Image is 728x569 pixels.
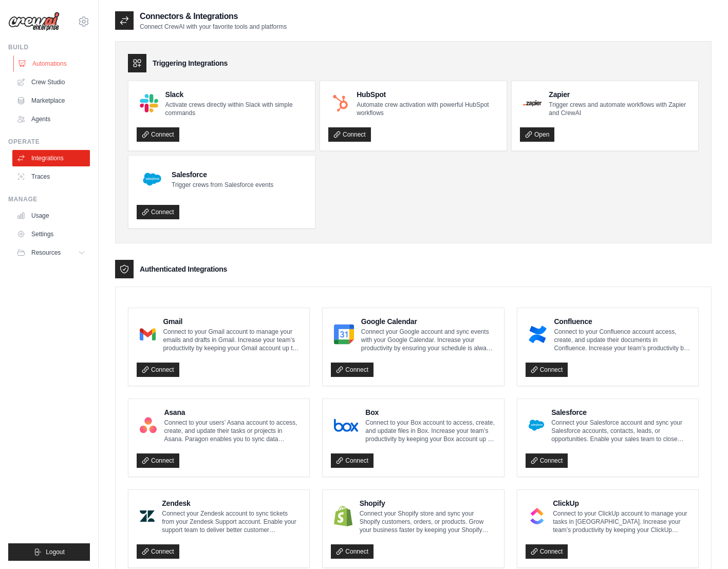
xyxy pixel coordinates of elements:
img: Box Logo [334,415,358,435]
a: Connect [328,127,371,142]
h4: ClickUp [553,498,690,508]
div: Operate [8,138,90,146]
p: Connect to your ClickUp account to manage your tasks in [GEOGRAPHIC_DATA]. Increase your team’s p... [553,509,690,534]
h4: HubSpot [357,89,498,100]
a: Connect [137,127,179,142]
p: Trigger crews from Salesforce events [172,181,273,189]
img: Zapier Logo [523,100,542,106]
img: Salesforce Logo [140,167,164,192]
p: Automate crew activation with powerful HubSpot workflows [357,101,498,117]
button: Resources [12,244,90,261]
img: ClickUp Logo [529,506,546,526]
img: Slack Logo [140,94,158,112]
img: Gmail Logo [140,324,156,345]
a: Connect [137,453,179,468]
a: Marketplace [12,92,90,109]
h4: Shopify [360,498,496,508]
button: Logout [8,543,90,561]
a: Connect [137,363,179,377]
h4: Asana [164,407,301,418]
a: Agents [12,111,90,127]
p: Connect your Zendesk account to sync tickets from your Zendesk Support account. Enable your suppo... [162,509,301,534]
h4: Google Calendar [361,316,496,327]
h4: Confluence [554,316,690,327]
a: Connect [526,453,568,468]
h2: Connectors & Integrations [140,10,287,23]
h3: Authenticated Integrations [140,264,227,274]
a: Traces [12,168,90,185]
p: Connect to your Box account to access, create, and update files in Box. Increase your team’s prod... [365,419,495,443]
img: Shopify Logo [334,506,352,526]
a: Connect [137,205,179,219]
img: Zendesk Logo [140,506,155,526]
h4: Slack [165,89,307,100]
img: Google Calendar Logo [334,324,353,345]
p: Trigger crews and automate workflows with Zapier and CrewAI [549,101,690,117]
p: Connect your Shopify store and sync your Shopify customers, orders, or products. Grow your busine... [360,509,496,534]
a: Integrations [12,150,90,166]
a: Connect [331,363,374,377]
a: Connect [526,544,568,559]
p: Connect your Google account and sync events with your Google Calendar. Increase your productivity... [361,328,496,352]
p: Connect to your Gmail account to manage your emails and drafts in Gmail. Increase your team’s pro... [163,328,301,352]
img: Salesforce Logo [529,415,545,435]
a: Usage [12,207,90,224]
p: Activate crews directly within Slack with simple commands [165,101,307,117]
a: Connect [137,544,179,559]
span: Resources [31,249,61,257]
div: Build [8,43,90,51]
h4: Box [365,407,495,418]
a: Connect [331,453,374,468]
img: HubSpot Logo [331,94,349,112]
p: Connect to your Confluence account access, create, and update their documents in Confluence. Incr... [554,328,690,352]
a: Connect [526,363,568,377]
a: Settings [12,226,90,242]
p: Connect your Salesforce account and sync your Salesforce accounts, contacts, leads, or opportunit... [551,419,690,443]
h4: Salesforce [551,407,690,418]
div: Manage [8,195,90,203]
h4: Gmail [163,316,301,327]
a: Connect [331,544,374,559]
a: Crew Studio [12,74,90,90]
a: Automations [13,55,91,72]
h4: Zendesk [162,498,301,508]
span: Logout [46,548,65,556]
img: Confluence Logo [529,324,547,345]
h4: Salesforce [172,169,273,180]
p: Connect to your users’ Asana account to access, create, and update their tasks or projects in Asa... [164,419,301,443]
img: Logo [8,12,60,31]
a: Open [520,127,554,142]
p: Connect CrewAI with your favorite tools and platforms [140,23,287,31]
h4: Zapier [549,89,690,100]
img: Asana Logo [140,415,157,435]
h3: Triggering Integrations [153,58,228,68]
